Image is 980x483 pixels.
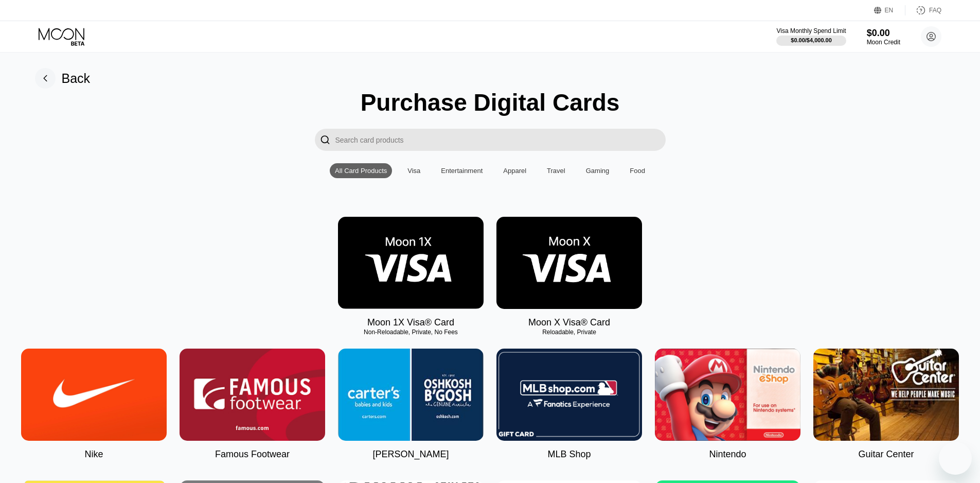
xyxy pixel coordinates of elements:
[867,28,900,46] div: $0.00Moon Credit
[84,449,103,460] div: Nike
[709,449,746,460] div: Nintendo
[361,89,620,116] div: Purchase Digital Cards
[436,163,488,178] div: Entertainment
[335,129,666,151] input: Search card products
[335,167,387,175] div: All Card Products
[874,5,905,15] div: EN
[528,317,610,328] div: Moon X Visa® Card
[586,167,610,175] div: Gaming
[547,449,591,460] div: MLB Shop
[330,163,392,178] div: All Card Products
[35,68,91,89] div: Back
[62,71,91,86] div: Back
[315,129,335,151] div: 
[630,167,645,175] div: Food
[867,28,900,39] div: $0.00
[885,7,894,14] div: EN
[905,5,941,15] div: FAQ
[407,167,420,175] div: Visa
[503,167,526,175] div: Apparel
[929,7,941,14] div: FAQ
[441,167,483,175] div: Entertainment
[625,163,650,178] div: Food
[372,449,449,460] div: [PERSON_NAME]
[939,442,972,475] iframe: Tombol untuk meluncurkan jendela pesan
[498,163,531,178] div: Apparel
[215,449,290,460] div: Famous Footwear
[858,449,914,460] div: Guitar Center
[320,134,330,146] div: 
[542,163,571,178] div: Travel
[496,329,642,336] div: Reloadable, Private
[338,329,484,336] div: Non-Reloadable, Private, No Fees
[776,27,846,46] div: Visa Monthly Spend Limit$0.00/$4,000.00
[791,37,832,43] div: $0.00 / $4,000.00
[776,27,846,34] div: Visa Monthly Spend Limit
[581,163,615,178] div: Gaming
[402,163,425,178] div: Visa
[367,317,454,328] div: Moon 1X Visa® Card
[867,39,900,46] div: Moon Credit
[547,167,565,175] div: Travel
